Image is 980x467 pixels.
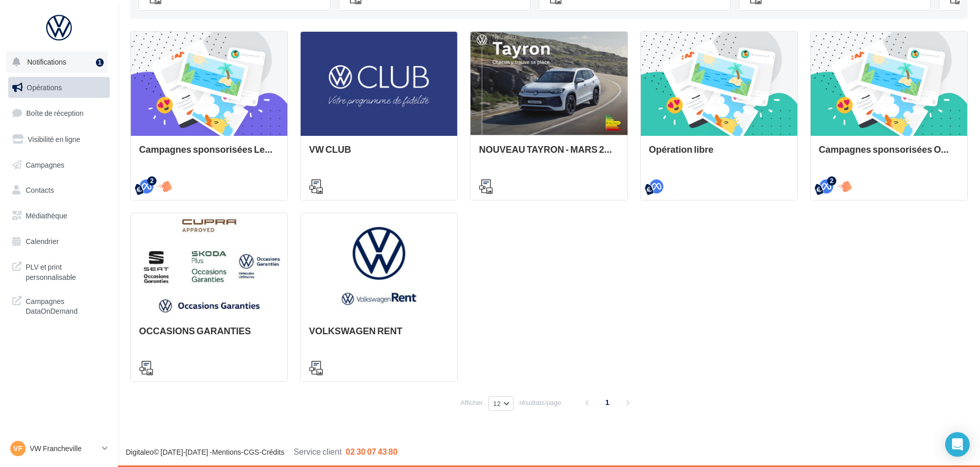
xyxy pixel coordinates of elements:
[244,448,259,456] a: CGS
[6,205,112,227] a: Médiathèque
[6,179,112,201] a: Contacts
[293,446,342,456] span: Service client
[6,77,112,98] a: Opérations
[6,51,108,73] button: Notifications 1
[346,446,398,456] span: 02 30 07 43 80
[479,144,619,165] div: NOUVEAU TAYRON - MARS 2025
[493,399,501,408] span: 12
[649,144,789,165] div: Opération libre
[139,144,279,165] div: Campagnes sponsorisées Les Instants VW Octobre
[819,144,959,165] div: Campagnes sponsorisées OPO
[6,231,112,252] a: Calendrier
[26,211,67,220] span: Médiathèque
[212,448,241,456] a: Mentions
[26,294,106,316] span: Campagnes DataOnDemand
[309,326,449,346] div: VOLKSWAGEN RENT
[126,448,398,456] span: © [DATE]-[DATE] - - -
[6,102,112,124] a: Boîte de réception
[96,58,104,67] div: 1
[6,256,112,286] a: PLV et print personnalisable
[6,290,112,320] a: Campagnes DataOnDemand
[6,154,112,176] a: Campagnes
[519,398,561,408] span: résultats/page
[139,326,279,346] div: OCCASIONS GARANTIES
[488,396,514,411] button: 12
[8,439,110,458] a: VF VW Francheville
[599,394,616,411] span: 1
[13,443,23,454] span: VF
[27,83,62,92] span: Opérations
[26,186,54,194] span: Contacts
[26,160,65,169] span: Campagnes
[126,448,153,456] a: Digitaleo
[945,432,970,457] div: Open Intercom Messenger
[26,260,106,282] span: PLV et print personnalisable
[28,135,80,144] span: Visibilité en ligne
[147,176,156,186] div: 2
[827,176,836,186] div: 2
[26,109,84,117] span: Boîte de réception
[26,237,59,246] span: Calendrier
[460,398,483,408] span: Afficher
[262,448,284,456] a: Crédits
[30,443,98,454] p: VW Francheville
[309,144,449,165] div: VW CLUB
[6,129,112,150] a: Visibilité en ligne
[27,57,66,66] span: Notifications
